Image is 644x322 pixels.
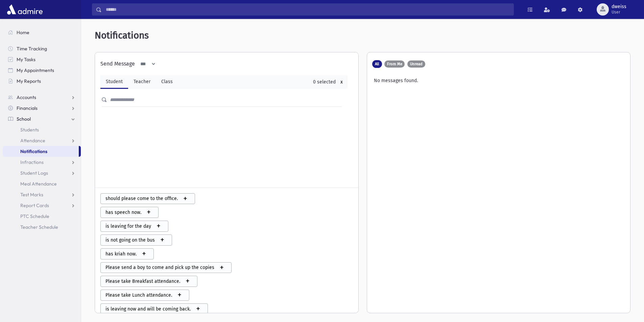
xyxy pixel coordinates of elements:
a: Financials [3,103,81,114]
button: x [338,78,345,86]
span: Please take Lunch attendance. [103,292,172,299]
a: My Appointments [3,65,81,76]
button: is leaving for the day + [100,221,168,232]
a: Teacher Schedule [3,222,81,232]
span: has speech now. [103,209,141,216]
a: School [3,114,81,124]
span: User [612,9,626,15]
a: Time Tracking [3,43,81,54]
span: My Appointments [17,67,54,73]
span: Attendance [20,138,45,144]
a: Meal Attendance [3,178,81,189]
span: Please send a boy to come and pick up the copies [103,264,214,271]
span: Unread [410,62,423,66]
span: + [155,235,170,245]
span: PTC Schedule [20,213,49,219]
button: is not going on the bus + [100,234,172,246]
span: Please take Breakfast attendance. [103,278,180,285]
a: My Reports [3,76,81,86]
span: All [375,62,379,66]
span: dweiss [612,4,626,9]
span: Students [20,127,39,133]
a: Accounts [3,92,81,103]
span: Teacher Schedule [20,224,58,230]
a: PTC Schedule [3,211,81,222]
span: is leaving for the day [103,223,151,230]
span: + [178,194,193,204]
span: + [172,290,187,300]
span: Student Logs [20,170,48,176]
input: Search [102,3,514,16]
span: From Me [387,62,402,66]
a: Notifications [3,146,79,157]
div: AdntfToShow [373,60,425,68]
div: Send Message [100,60,135,68]
span: Accounts [17,94,36,100]
span: Notifications [20,148,47,154]
button: Please send a boy to come and pick up the copies + [100,262,232,273]
span: Meal Attendance [20,181,57,187]
span: Financials [17,105,38,111]
div: No messages found. [373,74,625,84]
a: Class [156,75,178,89]
button: Please take Lunch attendance. + [100,290,189,301]
a: Test Marks [3,189,81,200]
span: Test Marks [20,192,43,198]
a: Student [100,75,128,89]
span: + [137,249,151,259]
img: AdmirePro [5,3,44,16]
span: Infractions [20,159,44,165]
span: + [141,207,156,217]
a: Report Cards [3,200,81,211]
a: Infractions [3,157,81,168]
span: has kriah now. [103,250,137,257]
a: My Tasks [3,54,81,65]
a: Teacher [128,75,156,89]
a: Home [3,27,81,38]
span: should please come to the office. [103,195,178,202]
button: has speech now. + [100,207,159,218]
span: School [17,116,31,122]
button: has kriah now. + [100,248,154,259]
div: 0 selected [313,78,336,85]
span: My Tasks [17,56,35,63]
a: Student Logs [3,168,81,178]
span: My Reports [17,78,41,84]
span: Time Tracking [17,46,47,52]
span: + [191,304,206,314]
span: + [214,263,229,273]
button: is leaving now and will be coming back. + [100,303,208,315]
a: Attendance [3,135,81,146]
span: Home [17,29,29,35]
span: Notifications [95,30,149,41]
span: + [151,221,166,231]
button: should please come to the office. + [100,193,195,204]
span: is leaving now and will be coming back. [103,305,191,313]
span: Report Cards [20,202,49,208]
a: Students [3,124,81,135]
button: Please take Breakfast attendance. + [100,276,197,287]
span: + [180,276,195,286]
span: is not going on the bus [103,237,155,244]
